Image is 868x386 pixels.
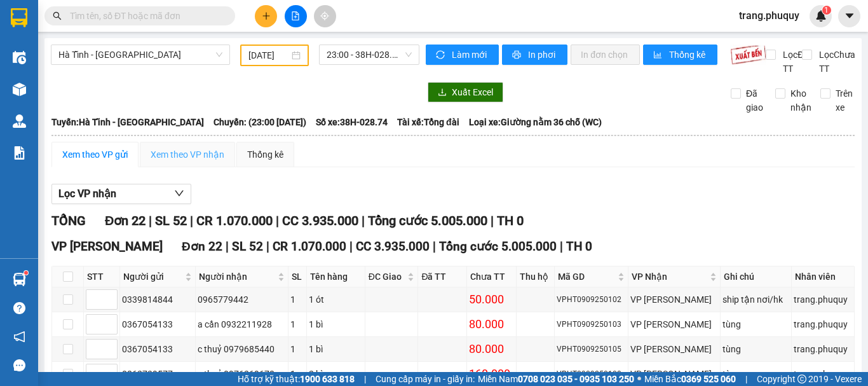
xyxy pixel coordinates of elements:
[58,186,116,202] span: Lọc VP nhận
[214,115,306,129] span: Chuyến: (23:00 [DATE])
[11,8,27,27] img: logo-vxr
[368,213,487,228] span: Tổng cước 5.005.000
[628,312,721,337] td: VP Ngọc Hồi
[316,115,388,129] span: Số xe: 38H-028.74
[122,293,193,307] div: 0339814844
[232,239,263,254] span: SL 52
[13,359,25,371] span: message
[53,11,62,20] span: search
[288,266,307,287] th: SL
[13,114,26,128] img: warehouse-icon
[669,48,707,62] span: Thống kê
[741,86,768,114] span: Đã giao
[681,374,736,384] strong: 0369 525 060
[13,51,26,64] img: warehouse-icon
[722,367,789,381] div: tùng
[362,213,365,228] span: |
[290,342,304,356] div: 1
[722,317,789,331] div: tùng
[290,317,304,331] div: 1
[273,239,346,254] span: CR 1.070.000
[838,5,860,27] button: caret-down
[730,45,766,65] img: 9k=
[637,376,641,382] span: ⚪️
[13,273,26,286] img: warehouse-icon
[566,239,592,254] span: TH 0
[13,146,26,160] img: solution-icon
[512,50,523,60] span: printer
[792,266,855,287] th: Nhân viên
[555,337,629,362] td: VPHT0909250105
[190,213,193,228] span: |
[722,342,789,356] div: tùng
[469,291,513,308] div: 50.000
[307,266,365,287] th: Tên hàng
[630,317,718,331] div: VP [PERSON_NAME]
[560,239,563,254] span: |
[327,45,412,64] span: 23:00 - 38H-028.74
[62,148,128,162] div: Xem theo VP gửi
[51,213,86,228] span: TỔNG
[291,11,300,20] span: file-add
[428,82,503,102] button: downloadXuất Excel
[282,213,358,228] span: CC 3.935.000
[436,50,447,60] span: sync
[517,266,555,287] th: Thu hộ
[248,48,289,62] input: 09/09/2025
[198,317,286,331] div: a cần 0932211928
[309,317,363,331] div: 1 bì
[309,342,363,356] div: 1 bì
[174,188,184,198] span: down
[309,293,363,307] div: 1 ót
[558,270,616,284] span: Mã GD
[491,213,494,228] span: |
[51,239,163,254] span: VP [PERSON_NAME]
[285,5,307,27] button: file-add
[397,115,459,129] span: Tài xế: Tổng đài
[628,337,721,362] td: VP Ngọc Hồi
[745,372,747,386] span: |
[51,184,191,204] button: Lọc VP nhận
[653,50,664,60] span: bar-chart
[426,45,499,65] button: syncLàm mới
[314,5,336,27] button: aim
[630,367,718,381] div: VP [PERSON_NAME]
[478,372,634,386] span: Miền Nam
[255,5,277,27] button: plus
[122,367,193,381] div: 0862739577
[814,48,857,76] span: Lọc Chưa TT
[497,213,524,228] span: TH 0
[644,372,736,386] span: Miền Bắc
[300,374,355,384] strong: 1900 633 818
[290,367,304,381] div: 1
[571,45,640,65] button: In đơn chọn
[824,6,829,15] span: 1
[199,270,275,284] span: Người nhận
[722,293,789,307] div: ship tận nơi/hk
[262,11,271,20] span: plus
[729,8,810,24] span: trang.phuquy
[13,331,25,343] span: notification
[557,319,627,331] div: VPHT0909250103
[469,115,602,129] span: Loại xe: Giường nằm 36 chỗ (WC)
[794,293,852,307] div: trang.phuquy
[467,266,516,287] th: Chưa TT
[452,85,493,99] span: Xuất Excel
[794,342,852,356] div: trang.phuquy
[632,270,707,284] span: VP Nhận
[376,372,475,386] span: Cung cấp máy in - giấy in:
[785,86,817,114] span: Kho nhận
[815,10,827,22] img: icon-new-feature
[13,83,26,96] img: warehouse-icon
[155,213,187,228] span: SL 52
[276,213,279,228] span: |
[247,148,283,162] div: Thống kê
[557,294,627,306] div: VPHT0909250102
[226,239,229,254] span: |
[469,315,513,333] div: 80.000
[105,213,146,228] span: Đơn 22
[557,343,627,355] div: VPHT0909250105
[290,293,304,307] div: 1
[628,287,721,312] td: VP Ngọc Hồi
[182,239,222,254] span: Đơn 22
